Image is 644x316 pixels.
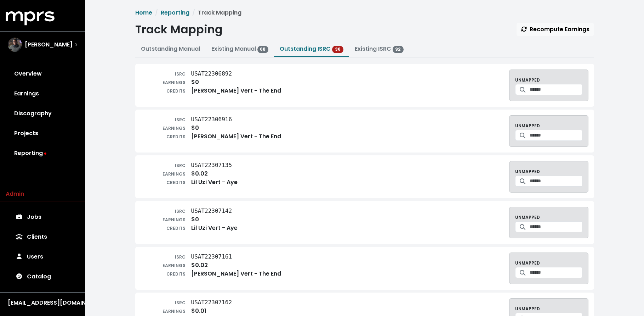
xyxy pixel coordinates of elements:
[166,88,186,94] small: CREDITS
[135,9,152,17] a: Home
[175,71,186,77] small: ISRC
[8,38,22,52] img: The selected account / producer
[141,45,200,53] a: Outstanding Manual
[135,9,594,17] nav: breadcrumb
[163,125,186,131] small: EARNINGS
[6,247,79,267] a: Users
[166,225,186,231] small: CREDITS
[6,14,55,22] a: mprs logo
[141,307,287,315] div: $0.01
[141,170,238,178] div: $0.02
[6,123,79,143] a: Projects
[163,262,186,268] small: EARNINGS
[163,171,186,177] small: EARNINGS
[393,46,404,53] span: 92
[175,254,186,260] small: ISRC
[191,116,232,123] tt: USAT22306916
[191,162,232,168] tt: USAT22307135
[191,70,232,77] tt: USAT22306892
[515,260,540,266] small: UNMAPPED
[141,87,281,95] div: [PERSON_NAME] Vert - The End
[175,162,186,168] small: ISRC
[191,207,232,214] tt: USAT22307142
[530,267,582,278] input: Search for a track to map to
[257,46,269,53] span: 68
[6,104,79,123] a: Discography
[355,45,404,53] a: Existing ISRC 92
[191,299,232,306] tt: USAT22307162
[141,270,281,278] div: [PERSON_NAME] Vert - The End
[163,79,186,85] small: EARNINGS
[515,123,540,129] small: UNMAPPED
[6,207,79,227] a: Jobs
[211,45,269,53] a: Existing Manual 68
[530,84,582,95] input: Search for a track to map to
[515,77,540,83] small: UNMAPPED
[530,176,582,187] input: Search for a track to map to
[530,221,582,232] input: Search for a track to map to
[6,298,79,307] button: [EMAIL_ADDRESS][DOMAIN_NAME]
[166,271,186,277] small: CREDITS
[141,178,238,187] div: Lil Uzi Vert - Aye
[6,227,79,247] a: Clients
[521,25,589,33] span: Recompute Earnings
[175,117,186,123] small: ISRC
[141,132,281,141] div: [PERSON_NAME] Vert - The End
[530,130,582,141] input: Search for a track to map to
[8,299,77,307] div: [EMAIL_ADDRESS][DOMAIN_NAME]
[175,300,186,306] small: ISRC
[25,40,73,49] span: [PERSON_NAME]
[166,134,186,140] small: CREDITS
[6,267,79,287] a: Catalog
[175,208,186,214] small: ISRC
[515,306,540,312] small: UNMAPPED
[141,124,281,132] div: $0
[6,84,79,104] a: Earnings
[6,64,79,84] a: Overview
[141,215,238,224] div: $0
[191,253,232,260] tt: USAT22307161
[6,143,79,163] a: Reporting
[517,23,594,36] button: Recompute Earnings
[189,9,241,17] li: Track Mapping
[163,308,186,314] small: EARNINGS
[163,217,186,223] small: EARNINGS
[515,214,540,220] small: UNMAPPED
[141,78,281,87] div: $0
[141,261,281,270] div: $0.02
[515,168,540,174] small: UNMAPPED
[135,23,223,36] h1: Track Mapping
[161,9,189,17] a: Reporting
[166,179,186,185] small: CREDITS
[332,46,343,53] span: 36
[141,224,238,232] div: Lil Uzi Vert - Aye
[280,45,331,53] a: Outstanding ISRC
